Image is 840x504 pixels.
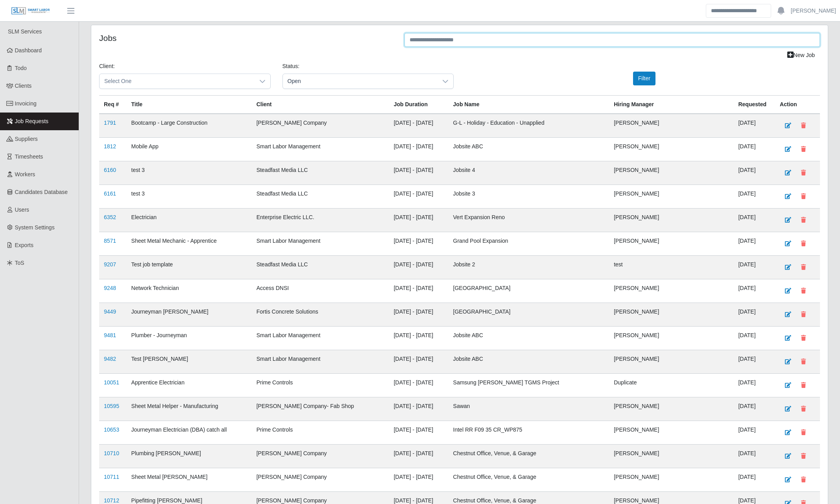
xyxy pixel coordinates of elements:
td: Sheet Metal Helper - Manufacturing [127,397,252,421]
td: [GEOGRAPHIC_DATA] [449,279,609,303]
span: Job Requests [15,118,49,124]
td: Jobsite 3 [449,185,609,209]
span: Open [283,74,438,89]
td: Grand Pool Expansion [449,232,609,256]
td: Bootcamp - Large Construction [127,114,252,138]
td: [DATE] - [DATE] [389,161,449,185]
td: [DATE] [733,279,775,303]
td: Chestnut Office, Venue, & Garage [449,445,609,468]
td: [DATE] [733,114,775,138]
td: Jobsite ABC [449,138,609,161]
span: Dashboard [15,47,42,54]
td: Journeyman Electrician (DBA) catch all [127,421,252,445]
a: 8571 [104,238,116,244]
span: ToS [15,260,24,266]
td: [DATE] - [DATE] [389,209,449,232]
td: Smart Labor Management [252,327,389,350]
a: 1812 [104,143,116,150]
label: Client: [99,62,115,70]
td: [PERSON_NAME] [609,421,733,445]
td: G-L - Holiday - Education - Unapplied [449,114,609,138]
span: Timesheets [15,153,43,160]
td: Plumbing [PERSON_NAME] [127,445,252,468]
td: Sheet Metal [PERSON_NAME] [127,468,252,492]
td: Enterprise Electric LLC. [252,209,389,232]
td: Apprentice Electrician [127,374,252,397]
a: 6352 [104,214,116,220]
td: test 3 [127,161,252,185]
span: SLM Services [8,28,42,35]
td: Sawan [449,397,609,421]
td: [PERSON_NAME] [609,185,733,209]
td: [PERSON_NAME] Company [252,468,389,492]
a: 10653 [104,426,119,433]
td: [DATE] - [DATE] [389,279,449,303]
td: [DATE] [733,374,775,397]
td: [PERSON_NAME] [609,138,733,161]
td: [DATE] [733,185,775,209]
td: [DATE] [733,468,775,492]
span: Workers [15,171,35,177]
td: Smart Labor Management [252,138,389,161]
a: 9207 [104,261,116,268]
td: [GEOGRAPHIC_DATA] [449,303,609,327]
a: 9248 [104,285,116,291]
td: [DATE] - [DATE] [389,327,449,350]
td: [DATE] - [DATE] [389,138,449,161]
td: [DATE] [733,397,775,421]
td: [DATE] [733,350,775,374]
td: [PERSON_NAME] [609,468,733,492]
td: [DATE] [733,256,775,279]
th: Hiring Manager [609,96,733,114]
td: Test job template [127,256,252,279]
td: Smart Labor Management [252,350,389,374]
a: 10712 [104,497,119,504]
td: [DATE] - [DATE] [389,397,449,421]
a: 10710 [104,450,119,456]
img: SLM Logo [11,7,50,15]
td: [PERSON_NAME] [609,161,733,185]
span: Todo [15,65,27,71]
th: Job Duration [389,96,449,114]
a: 9449 [104,308,116,315]
a: 1791 [104,120,116,126]
td: test [609,256,733,279]
td: test 3 [127,185,252,209]
td: Network Technician [127,279,252,303]
span: Clients [15,83,32,89]
td: Mobile App [127,138,252,161]
td: [DATE] - [DATE] [389,468,449,492]
a: 10595 [104,403,119,409]
td: Jobsite 4 [449,161,609,185]
span: Suppliers [15,136,38,142]
a: 9481 [104,332,116,338]
td: Jobsite ABC [449,350,609,374]
td: Test [PERSON_NAME] [127,350,252,374]
td: Fortis Concrete Solutions [252,303,389,327]
td: Sheet Metal Mechanic - Apprentice [127,232,252,256]
td: [PERSON_NAME] Company- Fab Shop [252,397,389,421]
td: Jobsite ABC [449,327,609,350]
th: Requested [733,96,775,114]
td: [DATE] - [DATE] [389,445,449,468]
td: Electrician [127,209,252,232]
td: [DATE] [733,232,775,256]
td: Duplicate [609,374,733,397]
td: [DATE] - [DATE] [389,374,449,397]
td: Steadfast Media LLC [252,256,389,279]
td: [PERSON_NAME] [609,397,733,421]
td: [DATE] [733,445,775,468]
td: [PERSON_NAME] [609,209,733,232]
td: Vert Expansion Reno [449,209,609,232]
td: Steadfast Media LLC [252,185,389,209]
a: 6161 [104,190,116,197]
td: [PERSON_NAME] [609,279,733,303]
input: Search [706,4,771,18]
td: [PERSON_NAME] [609,114,733,138]
td: Steadfast Media LLC [252,161,389,185]
span: Select One [100,74,255,89]
a: New Job [782,48,820,62]
a: [PERSON_NAME] [791,7,836,15]
td: [DATE] [733,161,775,185]
td: [DATE] - [DATE] [389,185,449,209]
